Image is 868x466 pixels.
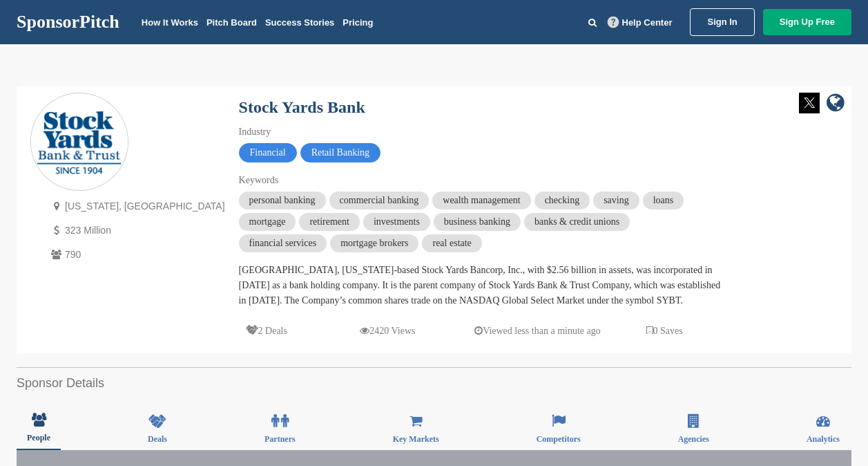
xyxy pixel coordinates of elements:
[422,234,481,252] span: real estate
[329,192,430,209] span: commercial banking
[246,322,287,339] p: 2 Deals
[265,17,334,28] a: Success Stories
[48,222,225,239] p: 323 Million
[474,322,601,339] p: Viewed less than a minute ago
[799,93,820,113] img: Twitter white
[264,435,296,443] span: Partners
[148,435,167,443] span: Deals
[763,9,851,35] a: Sign Up Free
[827,93,845,115] a: company link
[360,322,415,339] p: 2420 Views
[239,124,722,140] div: Industry
[534,192,590,209] span: checking
[807,435,840,443] span: Analytics
[239,173,722,188] div: Keywords
[17,374,851,393] h2: Sponsor Details
[678,435,709,443] span: Agencies
[142,17,198,28] a: How It Works
[537,435,581,443] span: Competitors
[27,434,50,442] span: People
[239,143,297,162] span: Financial
[239,263,722,308] div: [GEOGRAPHIC_DATA], [US_STATE]-based Stock Yards Bancorp, Inc., with $2.56 billion in assets, was ...
[393,435,439,443] span: Key Markets
[17,13,119,31] a: SponsorPitch
[239,234,327,252] span: financial services
[363,213,430,231] span: investments
[593,192,639,209] span: saving
[646,322,683,339] p: 0 Saves
[343,17,373,28] a: Pricing
[330,234,418,252] span: mortgage brokers
[48,246,225,263] p: 790
[239,98,365,116] a: Stock Yards Bank
[300,143,380,162] span: Retail Banking
[605,15,675,30] a: Help Center
[48,198,225,215] p: [US_STATE], [GEOGRAPHIC_DATA]
[690,8,754,36] a: Sign In
[643,192,684,209] span: loans
[239,192,326,209] span: personal banking
[299,213,360,231] span: retirement
[206,17,257,28] a: Pitch Board
[31,106,128,180] img: Sponsorpitch & Stock Yards Bank
[239,213,296,231] span: mortgage
[434,213,521,231] span: business banking
[524,213,630,231] span: banks & credit unions
[432,192,530,209] span: wealth management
